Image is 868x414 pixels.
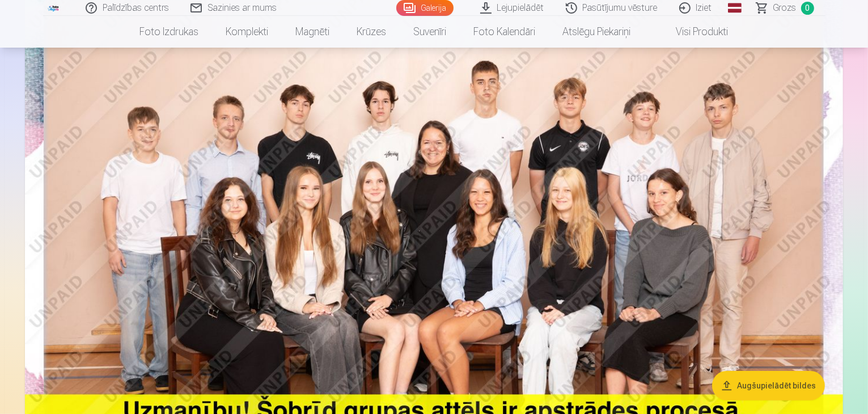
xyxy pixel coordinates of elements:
[213,16,282,48] a: Komplekti
[549,16,645,48] a: Atslēgu piekariņi
[712,371,825,400] button: Augšupielādēt bildes
[48,5,60,11] img: /fa1
[645,16,742,48] a: Visi produkti
[460,16,549,48] a: Foto kalendāri
[801,2,814,15] span: 0
[400,16,460,48] a: Suvenīri
[282,16,344,48] a: Magnēti
[344,16,400,48] a: Krūzes
[126,16,213,48] a: Foto izdrukas
[773,1,797,15] span: Grozs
